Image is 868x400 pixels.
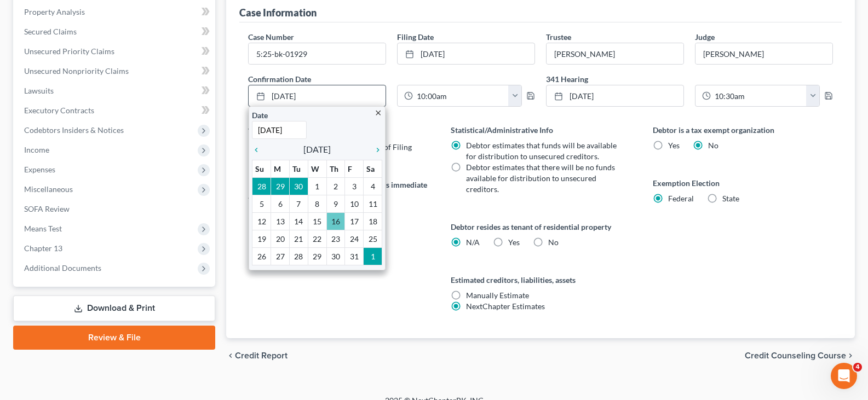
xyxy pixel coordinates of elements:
[308,230,326,247] td: 22
[368,146,382,154] i: chevron_right
[466,163,615,194] span: Debtor estimates that there will be no funds available for distribution to unsecured creditors.
[271,247,290,265] td: 27
[745,351,846,360] span: Credit Counseling Course
[24,47,114,56] span: Unsecured Priority Claims
[345,160,364,177] th: F
[548,237,559,247] span: No
[541,73,838,85] label: 341 Hearing
[24,204,70,213] span: SOFA Review
[252,121,307,139] input: 1/1/2013
[15,81,215,101] a: Lawsuits
[745,351,855,360] button: Credit Counseling Course chevron_right
[366,142,412,152] span: Date of Filing
[24,184,73,194] span: Miscellaneous
[451,221,631,233] label: Debtor resides as tenant of residential property
[24,224,62,233] span: Means Test
[15,2,215,22] a: Property Analysis
[308,212,326,230] td: 15
[24,145,49,154] span: Income
[24,106,94,115] span: Executory Contracts
[248,31,294,43] label: Case Number
[289,160,308,177] th: Tu
[364,160,382,177] th: Sa
[243,73,541,85] label: Confirmation Date
[226,351,288,360] button: chevron_left Credit Report
[397,31,434,43] label: Filing Date
[708,141,718,150] span: No
[252,109,268,121] label: Date
[547,43,683,64] input: --
[303,143,331,156] span: [DATE]
[252,143,266,156] a: chevron_left
[308,247,326,265] td: 29
[249,43,386,64] input: Enter case number...
[13,326,215,350] a: Review & File
[345,195,364,212] td: 10
[466,141,617,161] span: Debtor estimates that funds will be available for distribution to unsecured creditors.
[252,247,271,265] td: 26
[831,363,857,389] iframe: Intercom live chat
[24,86,54,95] span: Lawsuits
[289,195,308,212] td: 7
[466,291,529,300] span: Manually Estimate
[252,177,271,195] td: 28
[308,195,326,212] td: 8
[846,351,855,360] i: chevron_right
[711,85,807,106] input: -- : --
[15,61,215,81] a: Unsecured Nonpriority Claims
[326,160,345,177] th: Th
[668,141,680,150] span: Yes
[239,6,317,19] div: Case Information
[249,85,386,106] a: [DATE]
[547,85,683,106] a: [DATE]
[289,212,308,230] td: 14
[345,230,364,247] td: 24
[271,177,290,195] td: 29
[451,274,631,286] label: Estimated creditors, liabilities, assets
[235,351,288,360] span: Credit Report
[252,212,271,230] td: 12
[15,22,215,42] a: Secured Claims
[546,31,571,43] label: Trustee
[24,27,77,36] span: Secured Claims
[364,230,382,247] td: 25
[695,43,832,64] input: --
[722,194,739,203] span: State
[466,237,480,247] span: N/A
[653,124,833,136] label: Debtor is a tax exempt organization
[252,146,266,154] i: chevron_left
[24,66,129,76] span: Unsecured Nonpriority Claims
[271,212,290,230] td: 13
[508,237,520,247] span: Yes
[326,195,345,212] td: 9
[308,160,326,177] th: W
[374,109,382,117] i: close
[853,363,862,372] span: 4
[226,351,235,360] i: chevron_left
[252,160,271,177] th: Su
[345,247,364,265] td: 31
[13,295,215,321] a: Download & Print
[326,230,345,247] td: 23
[364,177,382,195] td: 4
[15,101,215,120] a: Executory Contracts
[668,194,694,203] span: Federal
[24,244,62,253] span: Chapter 13
[289,247,308,265] td: 28
[248,179,428,202] label: Does debtor have any property that needs immediate attention?
[345,212,364,230] td: 17
[289,177,308,195] td: 30
[289,230,308,247] td: 21
[326,247,345,265] td: 30
[345,177,364,195] td: 3
[364,195,382,212] td: 11
[398,43,534,64] a: [DATE]
[326,212,345,230] td: 16
[326,177,345,195] td: 2
[248,124,428,137] label: Version of legal data applied to case
[271,230,290,247] td: 20
[24,263,101,273] span: Additional Documents
[271,195,290,212] td: 6
[451,124,631,136] label: Statistical/Administrative Info
[413,85,509,106] input: -- : --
